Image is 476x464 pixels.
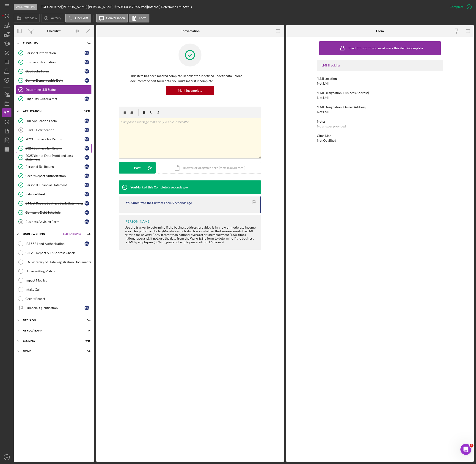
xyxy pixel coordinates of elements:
[16,217,92,226] a: 16Business Advising FormML
[25,97,85,101] div: Eligibility Criteria Met
[25,220,85,224] div: Business Advising Form
[14,4,37,10] div: Underwriting
[85,306,89,310] div: M L
[20,14,84,23] div: and the entirety of the PCV lending team for the SEDI form issue.
[25,279,91,282] div: Impact Metrics
[47,29,61,33] div: Checklist
[16,153,92,162] a: 2025 Year to Date Profit and Loss StatementML
[134,162,140,174] div: Post
[16,162,92,171] a: Personal Tax ReturnML
[16,125,92,135] a: 6Plaid ID VerificationML
[23,329,79,332] div: At FDC/iBank
[168,185,188,189] time: 2025-09-08 17:58
[16,135,92,144] a: 2023 Business Tax ReturnML
[23,319,79,322] div: Decision
[16,116,92,125] a: Full Application FormML
[16,285,92,294] a: Intake Call
[4,29,88,47] div: Operator says…
[62,5,114,9] div: [PERSON_NAME] [PERSON_NAME] |
[317,134,443,138] div: Cims Map
[85,119,89,123] div: M L
[138,5,146,9] div: 60 mo
[16,58,92,67] a: Business InformationML
[317,110,329,114] div: Not LMI
[4,29,75,44] div: One of our teammates will reply as soon as they can.
[13,3,20,10] img: Profile image for Allison
[16,67,92,76] a: Good Jobs FormML
[23,233,61,235] div: Underwriting
[7,32,72,41] div: One of our teammates will reply as soon as they can.
[16,94,92,103] a: Eligibility Criteria MetML
[85,219,89,224] div: M L
[20,129,22,131] tspan: 6
[22,2,52,6] h1: [PERSON_NAME]
[146,5,192,9] div: | [Internal] Determine LMI Status
[125,220,150,223] div: [PERSON_NAME]
[130,185,168,189] div: You Marked this Complete
[4,69,75,141] div: Hi [PERSON_NAME] and [PERSON_NAME],Thank you for reaching out! I'm sorry you are experiencing som...
[16,85,92,94] a: Determine LMI Status
[65,14,91,22] button: Checklist
[25,119,85,123] div: Full Application Form
[25,174,85,178] div: Credit Report Authorization
[25,137,85,141] div: 2023 Business Tax Return
[82,340,91,342] div: 0 / 15
[85,146,89,151] div: M L
[322,64,438,67] div: LMI Tracking
[82,233,91,235] div: 0 / 8
[16,248,92,257] a: CLEAR Report & IP Address Check
[470,444,473,447] span: 1
[7,83,72,127] div: Thank you for reaching out! I'm sorry you are experiencing some issues. Do you have a screenshot ...
[51,16,61,20] label: Activity
[178,86,202,95] div: Mark Incomplete
[25,192,85,196] div: Balance Sheet
[25,165,85,168] div: Personal Tax Return
[172,201,192,205] time: 2025-09-08 17:58
[2,453,11,462] button: JT
[82,319,91,322] div: 0 / 4
[41,14,64,22] button: Activity
[16,144,92,153] a: 2024 Business Tax ReturnML
[29,146,33,150] button: Start recording
[25,69,85,73] div: Good Jobs Form
[63,233,81,235] span: Current Stage
[20,48,78,52] div: joined the conversation
[317,82,329,85] div: Not LMI
[80,2,89,10] div: Close
[24,16,37,20] label: Overview
[25,260,91,264] div: CA Secretary of State Registration Documents
[3,2,12,11] button: go back
[25,154,85,161] div: 2025 Year to Date Profit and Loss Statement
[14,59,40,63] b: [PERSON_NAME]
[376,29,384,33] div: Form
[25,306,85,310] div: Financial Qualification
[25,297,91,301] div: Credit Report
[16,171,92,180] a: Credit Report AuthorizationML
[4,58,88,69] div: Allison says…
[7,130,72,134] div: Best,
[85,174,89,178] div: M L
[317,77,443,80] div: *LMI Location
[16,180,92,190] a: Personal Financial StatementML
[114,5,128,9] span: $250,000
[23,42,79,45] div: Eligibility
[317,120,443,123] div: Notes
[79,145,86,152] button: Send a message…
[25,242,85,246] div: IRS 8821 and Authorization
[16,208,92,217] a: Company Debt ScheduleML
[23,350,79,353] div: Done
[4,4,88,29] div: Jaron says…
[7,134,72,139] div: [PERSON_NAME]
[25,251,91,255] div: CLEAR Report & IP Address Check
[4,69,88,150] div: Allison says…
[25,183,85,187] div: Personal Financial Statement
[85,78,89,83] div: M L
[119,162,156,174] button: Post
[85,155,89,160] div: M L
[85,164,89,169] div: M L
[130,73,250,84] p: This item has been marked complete. In order for undefined undefined to upload documents or edit ...
[25,51,85,55] div: Personal Information
[72,2,80,11] button: Home
[25,202,85,205] div: 3 Most Recent Business Bank Statements
[25,60,85,64] div: Business Information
